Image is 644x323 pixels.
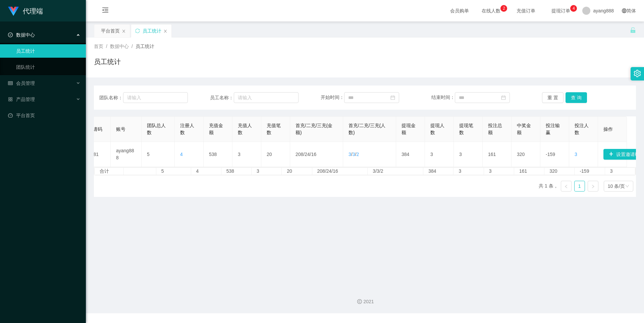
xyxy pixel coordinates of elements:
[91,298,639,305] div: 2021
[343,142,396,167] td: / /
[425,142,454,167] td: 3
[95,168,124,175] td: 合计
[232,142,261,167] td: 3
[135,29,140,33] i: 图标: sync
[8,97,13,102] i: 图标: appstore-o
[23,0,43,22] h1: 代理端
[8,97,35,102] span: 产品管理
[513,8,539,13] span: 充值订单
[575,168,605,175] td: -159
[488,123,502,135] span: 投注总额
[588,181,598,192] li: 下一页
[348,152,351,157] span: 3
[8,80,35,86] span: 会员管理
[156,168,191,175] td: 5
[542,92,563,103] button: 重 置
[500,5,507,12] sup: 2
[210,94,234,101] span: 员工名称：
[625,184,629,189] i: 图标: down
[634,70,641,77] i: 图标: setting
[478,8,504,13] span: 在线人数
[548,8,574,13] span: 提现订单
[566,92,587,103] button: 查 询
[180,123,194,135] span: 注册人数
[204,142,232,167] td: 538
[209,123,223,135] span: 充值金额
[106,44,107,49] span: /
[459,123,473,135] span: 提现笔数
[605,168,635,175] td: 3
[453,168,484,175] td: 3
[163,29,167,33] i: 图标: close
[561,181,572,192] li: 上一页
[430,123,444,135] span: 提现人数
[357,299,362,304] i: 图标: copyright
[503,5,505,12] p: 2
[622,8,627,13] i: 图标: global
[180,152,183,157] span: 4
[136,44,154,49] span: 员工统计
[296,123,332,135] span: 首充/二充/三充(金额)
[234,92,299,103] input: 请输入
[514,168,544,175] td: 161
[110,44,129,49] span: 数据中心
[573,5,575,12] p: 4
[282,168,312,175] td: 20
[252,168,282,175] td: 3
[83,142,111,167] td: 8881
[16,60,80,74] a: 团队统计
[591,184,595,189] i: 图标: right
[608,181,625,191] div: 10 条/页
[603,126,613,132] span: 操作
[94,0,117,22] i: 图标: menu-fold
[8,8,43,13] a: 代理端
[630,27,636,33] i: 图标: unlock
[401,123,416,135] span: 提现金额
[512,142,540,167] td: 320
[575,152,577,157] span: 3
[423,168,453,175] td: 384
[539,181,558,192] li: 共 1 条，
[8,33,13,37] i: 图标: check-circle-o
[296,152,303,157] span: 208
[191,168,221,175] td: 4
[348,123,385,135] span: 首充/二充/三充(人数)
[101,24,120,37] div: 平台首页
[396,142,425,167] td: 384
[483,142,512,167] td: 161
[122,29,126,33] i: 图标: close
[261,142,290,167] td: 20
[123,92,188,103] input: 请输入
[99,94,123,101] span: 团队名称：
[390,95,395,100] i: 图标: calendar
[8,81,13,86] i: 图标: table
[221,168,252,175] td: 538
[312,168,368,175] td: 208/24/16
[142,142,175,167] td: 5
[116,126,125,132] span: 账号
[94,57,121,67] h1: 员工统计
[8,7,19,16] img: logo.9652507e.png
[570,5,577,12] sup: 4
[267,123,281,135] span: 充值笔数
[431,95,455,100] span: 结束时间：
[454,142,483,167] td: 3
[111,142,142,167] td: ayang888
[544,168,575,175] td: 320
[564,184,568,189] i: 图标: left
[321,95,344,100] span: 开始时间：
[290,142,343,167] td: / /
[368,168,423,175] td: 3/3/2
[517,123,531,135] span: 中奖金额
[88,126,102,132] span: 邀请码
[305,152,310,157] span: 24
[575,181,585,191] a: 1
[574,181,585,192] li: 1
[311,152,317,157] span: 16
[540,142,569,167] td: -159
[131,44,133,49] span: /
[16,44,80,58] a: 员工统计
[238,123,252,135] span: 充值人数
[356,152,359,157] span: 2
[575,123,589,135] span: 投注人数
